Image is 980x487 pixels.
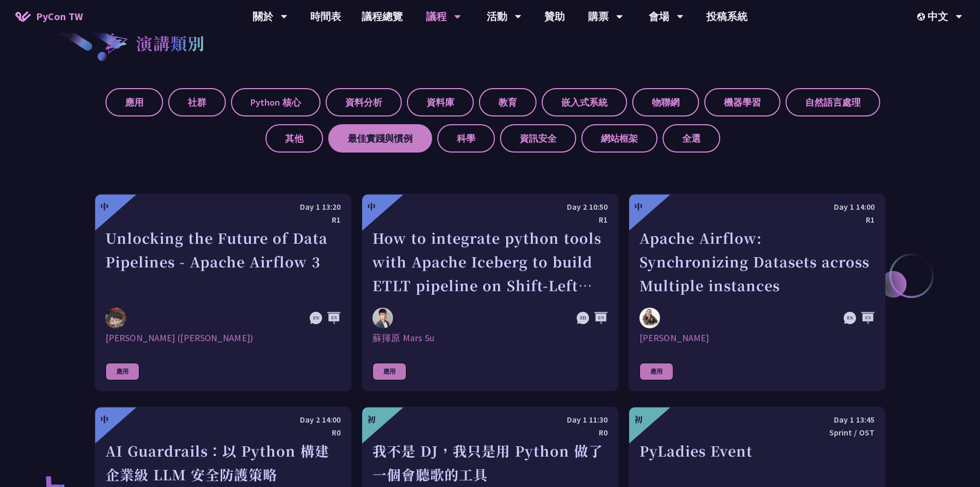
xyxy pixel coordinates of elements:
[437,124,495,153] label: 科學
[581,124,657,153] label: 網站框架
[372,200,608,213] div: Day 2 10:50
[639,332,875,344] div: [PERSON_NAME]
[639,308,660,328] img: Sebastien Crocquevieille
[639,426,875,439] div: Sprint / OST
[105,413,341,426] div: Day 2 14:00
[265,124,323,153] label: 其他
[372,363,406,380] div: 應用
[634,413,643,426] div: 初
[95,23,136,62] img: heading-bullet
[542,88,627,116] label: 嵌入式系統
[367,200,376,213] div: 中
[372,213,608,226] div: R1
[367,413,376,426] div: 初
[629,194,885,391] a: 中 Day 1 14:00 R1 Apache Airflow: Synchronizing Datasets across Multiple instances Sebastien Crocq...
[372,332,608,344] div: 蘇揮原 Mars Su
[105,213,341,226] div: R1
[663,124,720,153] label: 全選
[15,11,31,22] img: Home icon of PyCon TW 2025
[500,124,576,153] label: 資訊安全
[5,4,93,29] a: PyCon TW
[168,88,226,116] label: 社群
[105,426,341,439] div: R0
[105,332,341,344] div: [PERSON_NAME] ([PERSON_NAME])
[372,426,608,439] div: R0
[105,226,341,297] div: Unlocking the Future of Data Pipelines - Apache Airflow 3
[36,9,83,24] span: PyCon TW
[105,363,139,380] div: 應用
[704,88,780,116] label: 機器學習
[105,308,126,328] img: 李唯 (Wei Lee)
[479,88,537,116] label: 教育
[372,226,608,297] div: How to integrate python tools with Apache Iceberg to build ETLT pipeline on Shift-Left Architecture
[326,88,402,116] label: 資料分析
[372,308,393,328] img: 蘇揮原 Mars Su
[639,363,673,380] div: 應用
[639,413,875,426] div: Day 1 13:45
[639,226,875,297] div: Apache Airflow: Synchronizing Datasets across Multiple instances
[407,88,474,116] label: 資料庫
[362,194,618,391] a: 中 Day 2 10:50 R1 How to integrate python tools with Apache Iceberg to build ETLT pipeline on Shif...
[231,88,320,116] label: Python 核心
[105,88,163,116] label: 應用
[639,200,875,213] div: Day 1 14:00
[634,200,643,213] div: 中
[105,200,341,213] div: Day 1 13:20
[639,213,875,226] div: R1
[328,124,432,153] label: 最佳實踐與慣例
[136,30,205,55] h2: 演講類別
[917,13,928,21] img: Locale Icon
[632,88,699,116] label: 物聯網
[100,200,109,213] div: 中
[786,88,880,116] label: 自然語言處理
[95,194,351,391] a: 中 Day 1 13:20 R1 Unlocking the Future of Data Pipelines - Apache Airflow 3 李唯 (Wei Lee) [PERSON_N...
[100,413,109,426] div: 中
[372,413,608,426] div: Day 1 11:30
